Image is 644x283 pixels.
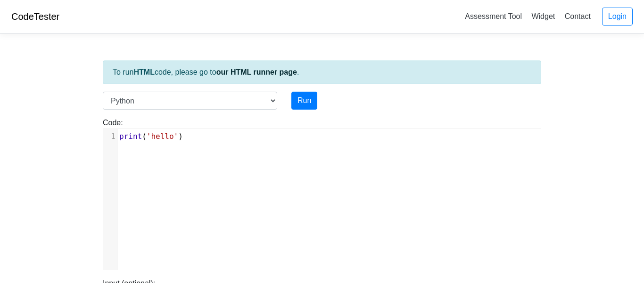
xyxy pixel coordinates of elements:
[602,8,633,26] a: Login
[561,9,594,24] a: Contact
[96,117,548,270] div: Code:
[119,132,142,141] span: print
[291,92,317,110] button: Run
[133,68,154,76] strong: HTML
[11,11,59,22] a: CodeTester
[528,9,559,24] a: Widget
[461,9,526,24] a: Assessment Tool
[147,132,178,141] span: 'hello'
[216,68,297,76] a: our HTML runner page
[119,132,183,141] span: ( )
[103,60,541,84] div: To run code, please go to .
[103,131,117,142] div: 1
